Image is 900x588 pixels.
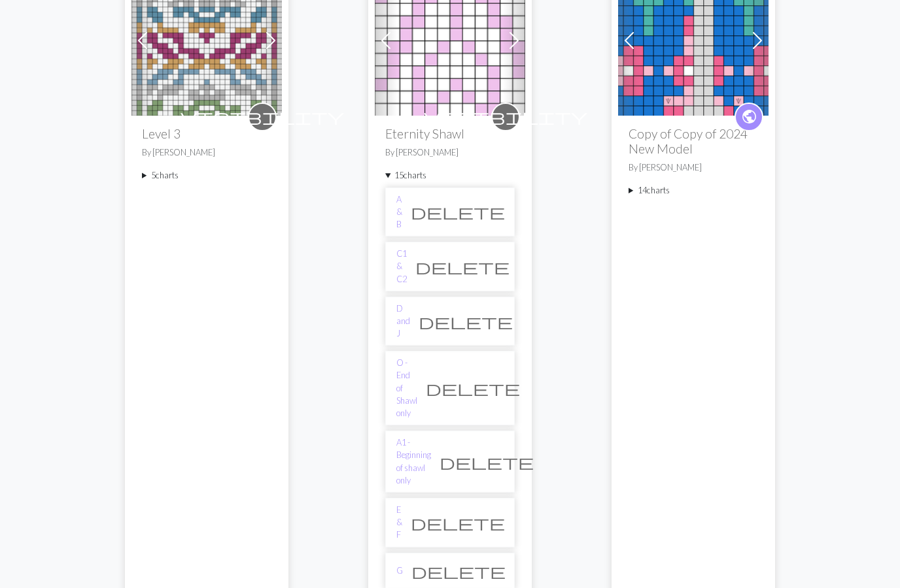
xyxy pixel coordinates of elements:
[142,126,271,141] h2: Level 3
[741,104,757,130] i: public
[396,436,431,487] a: A1 - Beginning of shawl only
[431,449,542,474] button: Delete chart
[424,104,587,130] i: private
[411,514,505,532] span: delete
[618,33,769,45] a: 2024 New Model Bottom Section
[629,161,758,174] p: By [PERSON_NAME]
[403,559,514,583] button: Delete chart
[417,376,528,400] button: Delete chart
[396,193,402,231] a: A & B
[142,169,271,182] summary: 5charts
[411,203,505,221] span: delete
[410,309,521,334] button: Delete chart
[375,33,525,45] a: A & B
[181,104,344,130] i: private
[396,248,407,286] a: C1 & C2
[415,257,510,276] span: delete
[131,33,282,45] a: Diagram A
[411,562,506,580] span: delete
[407,254,518,279] button: Delete chart
[629,184,758,197] summary: 14charts
[426,379,520,397] span: delete
[402,510,513,535] button: Delete chart
[396,504,402,542] a: E & F
[385,169,515,182] summary: 15charts
[424,106,587,127] span: visibility
[385,126,515,141] h2: Eternity Shawl
[735,103,763,131] a: public
[385,146,515,159] p: By [PERSON_NAME]
[142,146,271,159] p: By [PERSON_NAME]
[396,564,403,577] a: G
[396,357,417,419] a: O - End of Shawl only
[741,106,757,127] span: public
[396,302,410,340] a: D and J
[419,312,513,331] span: delete
[629,126,758,156] h2: Copy of Copy of 2024 New Model
[181,106,344,127] span: visibility
[402,199,513,224] button: Delete chart
[440,453,534,471] span: delete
